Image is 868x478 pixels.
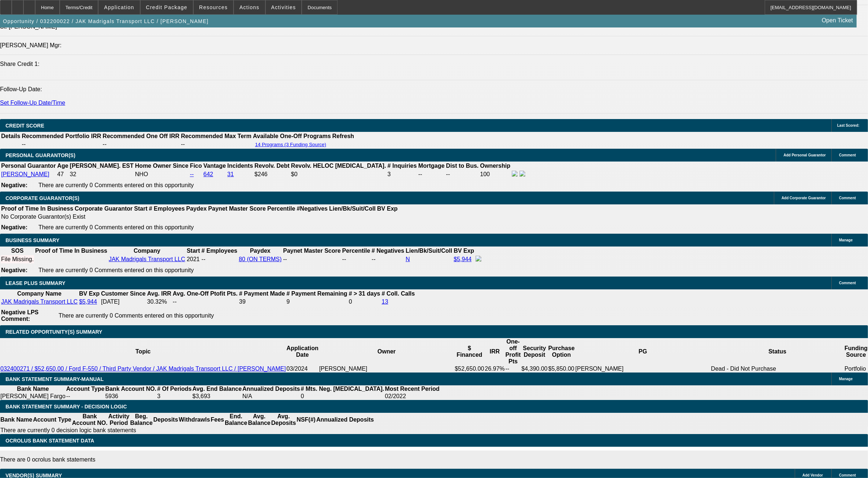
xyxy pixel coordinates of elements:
b: Dist to Bus. [446,163,479,169]
a: JAK Madrigals Transport LLC [1,299,78,305]
b: Fico [190,163,202,169]
b: Avg. One-Off Ptofit Pts. [173,290,238,297]
th: Beg. Balance [130,413,153,427]
b: Avg. IRR [147,290,171,297]
td: 26.97% [484,365,505,373]
th: Annualized Deposits [316,413,374,427]
td: -- [102,141,180,148]
th: Recommended One Off IRR [102,133,180,140]
span: BANK STATEMENT SUMMARY-MANUAL [5,376,104,382]
a: -- [190,171,194,177]
th: IRR [484,338,505,365]
a: Open Ticket [819,14,856,27]
div: -- [283,256,340,263]
b: Lien/Bk/Suit/Coll [406,248,452,254]
span: RELATED OPPORTUNITY(S) SUMMARY [5,329,102,335]
div: -- [342,256,370,263]
b: Mortgage [418,163,445,169]
b: # > 31 days [349,290,380,297]
span: Resources [199,4,228,10]
img: linkedin-icon.png [519,171,525,177]
img: facebook-icon.png [512,171,518,177]
th: Account Type [66,385,105,393]
span: Application [104,4,134,10]
th: NSF(#) [296,413,316,427]
span: CORPORATE GUARANTOR(S) [5,195,79,201]
a: [PERSON_NAME] [1,171,49,177]
th: Most Recent Period [384,385,440,393]
b: Negative: [1,182,27,188]
b: Percentile [267,205,295,212]
span: Add Personal Guarantor [783,153,826,157]
td: 47 [57,170,68,178]
span: Bank Statement Summary - Decision Logic [5,404,127,410]
td: 03/2024 [286,365,319,373]
b: Home Owner Since [135,163,189,169]
a: 80 (ON TERMS) [239,256,282,262]
b: Revolv. HELOC [MEDICAL_DATA]. [291,163,386,169]
button: 14 Programs (3 Funding Source) [253,141,328,148]
td: 9 [286,298,347,305]
th: Proof of Time In Business [35,247,108,255]
th: Deposits [153,413,179,427]
b: Vantage [204,163,226,169]
th: $ Financed [454,338,484,365]
span: There are currently 0 Comments entered on this opportunity [38,267,194,273]
b: Percentile [342,248,370,254]
b: Corporate Guarantor [75,205,133,212]
b: Paynet Master Score [208,205,266,212]
button: Actions [234,0,265,14]
th: End. Balance [224,413,247,427]
b: Negative: [1,224,27,230]
b: Ownership [480,163,510,169]
button: Activities [266,0,302,14]
td: 0 [300,393,384,400]
b: Company Name [17,290,62,297]
td: 30.32% [147,298,172,305]
img: facebook-icon.png [476,256,481,262]
b: BV Exp [377,205,398,212]
button: Credit Package [141,0,193,14]
b: # Payment Made [239,290,285,297]
td: [PERSON_NAME] [319,365,455,373]
span: Comment [839,281,856,285]
b: Negative LPS Comment: [1,309,38,322]
b: Start [134,205,147,212]
b: Personal Guarantor [1,163,56,169]
b: Start [187,248,200,254]
span: Add Corporate Guarantor [782,196,826,200]
span: LEASE PLUS SUMMARY [5,280,66,286]
b: # Negatives [372,248,404,254]
td: $5,850.00 [548,365,575,373]
th: Proof of Time In Business [1,205,74,212]
th: Details [1,133,21,140]
td: -- [66,393,105,400]
th: Refresh [332,133,355,140]
td: No Corporate Guarantor(s) Exist [1,213,401,221]
a: N [406,256,410,262]
span: Activities [271,4,296,10]
td: Dead - Did Not Purchase [711,365,844,373]
th: Recommended Portfolio IRR [21,133,101,140]
th: One-off Profit Pts [505,338,521,365]
b: Age [57,163,68,169]
td: 3 [157,393,192,400]
td: 0 [349,298,381,305]
th: PG [575,338,711,365]
b: # Inquiries [387,163,417,169]
td: -- [180,141,252,148]
b: Company [134,248,160,254]
b: [PERSON_NAME]. EST [70,163,134,169]
span: Opportunity / 032200022 / JAK Madrigals Transport LLC / [PERSON_NAME] [3,18,209,24]
th: Recommended Max Term [180,133,252,140]
th: Purchase Option [548,338,575,365]
td: 100 [480,170,511,178]
span: BUSINESS SUMMARY [5,237,59,243]
td: $3,693 [192,393,242,400]
th: Available One-Off Programs [253,133,331,140]
b: # Employees [149,205,185,212]
td: $52,650.00 [454,365,484,373]
div: File Missing. [1,256,34,263]
td: -- [172,298,238,305]
th: Avg. Balance [247,413,271,427]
